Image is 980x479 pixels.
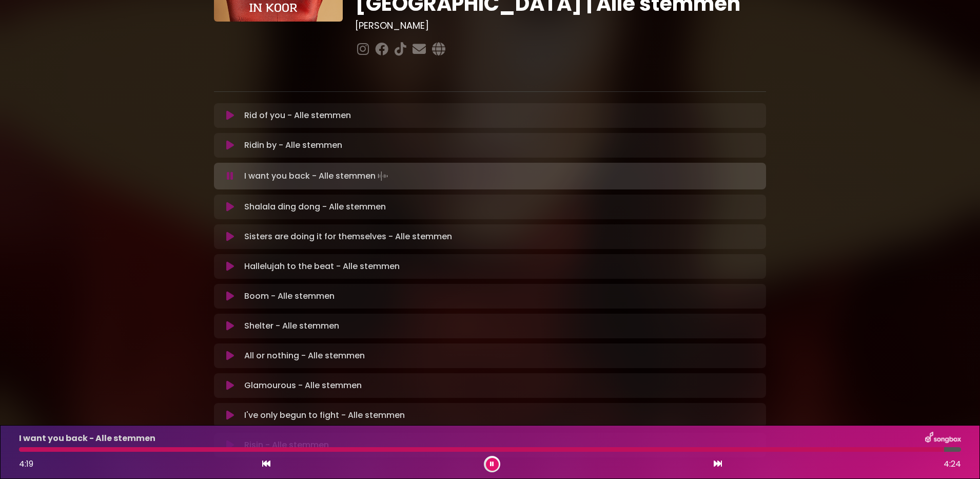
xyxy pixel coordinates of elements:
p: Boom - Alle stemmen [244,290,335,302]
img: songbox-logo-white.png [925,432,961,445]
p: Ridin by - Alle stemmen [244,139,342,151]
p: All or nothing - Alle stemmen [244,350,365,362]
p: Shalala ding dong - Alle stemmen [244,201,386,213]
p: Sisters are doing it for themselves - Alle stemmen [244,231,452,243]
p: Shelter - Alle stemmen [244,320,339,332]
h3: [PERSON_NAME] [355,20,766,31]
p: I've only begun to fight - Alle stemmen [244,409,405,421]
span: 4:19 [19,458,33,470]
p: I want you back - Alle stemmen [19,432,155,445]
p: Rid of you - Alle stemmen [244,109,351,122]
p: I want you back - Alle stemmen [244,169,390,183]
p: Hallelujah to the beat - Alle stemmen [244,260,400,273]
span: 4:24 [944,458,961,470]
img: waveform4.gif [376,169,390,183]
p: Glamourous - Alle stemmen [244,379,362,392]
